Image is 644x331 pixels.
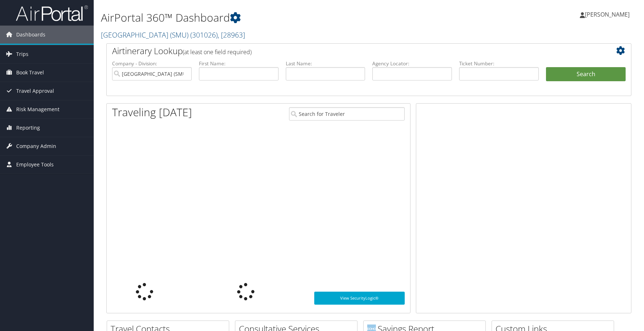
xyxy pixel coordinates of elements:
[101,10,458,25] h1: AirPortal 360™ Dashboard
[372,60,452,67] label: Agency Locator:
[16,119,40,137] span: Reporting
[314,292,405,305] a: View SecurityLogic®
[16,45,28,63] span: Trips
[580,4,637,25] a: [PERSON_NAME]
[16,82,54,100] span: Travel Approval
[16,156,54,174] span: Employee Tools
[16,64,44,82] span: Book Travel
[16,100,59,118] span: Risk Management
[112,45,582,57] h2: Airtinerary Lookup
[585,10,630,18] span: [PERSON_NAME]
[286,60,365,67] label: Last Name:
[16,137,56,155] span: Company Admin
[112,105,192,120] h1: Traveling [DATE]
[218,30,245,40] span: , [ 28963 ]
[289,107,405,121] input: Search for Traveler
[190,30,218,40] span: ( 301026 )
[183,48,252,56] span: (at least one field required)
[546,67,626,82] button: Search
[16,5,88,22] img: airportal-logo.png
[101,30,245,40] a: [GEOGRAPHIC_DATA] (SMU)
[112,60,192,67] label: Company - Division:
[16,26,45,44] span: Dashboards
[199,60,279,67] label: First Name:
[459,60,539,67] label: Ticket Number:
